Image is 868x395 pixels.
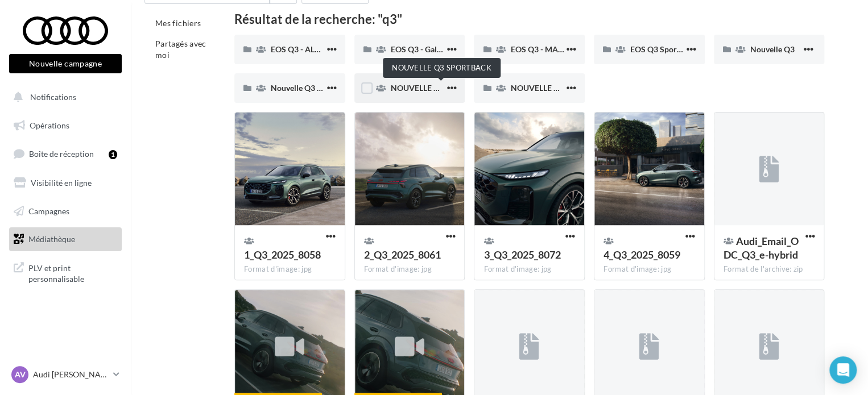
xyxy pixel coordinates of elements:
[9,364,122,385] a: AV Audi [PERSON_NAME]
[483,248,560,261] span: 3_Q3_2025_8072
[383,58,501,78] div: NOUVELLE Q3 SPORTBACK
[364,264,456,275] div: Format d'image: jpg
[244,264,336,275] div: Format d'image: jpg
[829,356,857,384] div: Open Intercom Messenger
[391,83,493,93] span: NOUVELLE Q3 SPORTBACK
[630,44,749,54] span: EOS Q3 Sportback & SB e-Hybrid
[7,85,119,109] button: Notifications
[7,227,124,251] a: Médiathèque
[244,248,321,261] span: 1_Q3_2025_8058
[30,120,69,130] span: Opérations
[109,150,117,159] div: 1
[604,264,695,275] div: Format d'image: jpg
[15,369,26,380] span: AV
[7,142,124,166] a: Boîte de réception1
[7,199,124,223] a: Campagnes
[28,206,69,215] span: Campagnes
[271,44,362,54] span: EOS Q3 - ALBUM PHOTO
[750,44,795,54] span: Nouvelle Q3
[33,369,109,380] p: Audi [PERSON_NAME]
[28,260,117,285] span: PLV et print personnalisable
[9,54,122,73] button: Nouvelle campagne
[29,149,94,159] span: Boîte de réception
[31,178,92,188] span: Visibilité en ligne
[483,264,575,275] div: Format d'image: jpg
[604,248,680,261] span: 4_Q3_2025_8059
[30,92,76,102] span: Notifications
[364,248,441,261] span: 2_Q3_2025_8061
[271,83,347,93] span: Nouvelle Q3 e-hybrid
[28,234,75,244] span: Médiathèque
[7,171,124,195] a: Visibilité en ligne
[155,18,201,28] span: Mes fichiers
[724,264,815,275] div: Format de l'archive: zip
[391,44,457,54] span: EOS Q3 - Galerie 2
[724,235,799,261] span: Audi_Email_ODC_Q3_e-hybrid
[155,39,206,60] span: Partagés avec moi
[7,256,124,289] a: PLV et print personnalisable
[510,44,618,54] span: EOS Q3 - MASTER INTERIEUR
[234,13,824,26] div: Résultat de la recherche: "q3"
[510,83,651,93] span: NOUVELLE Q3 SPORTBACK E-HYBRID
[7,114,124,138] a: Opérations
